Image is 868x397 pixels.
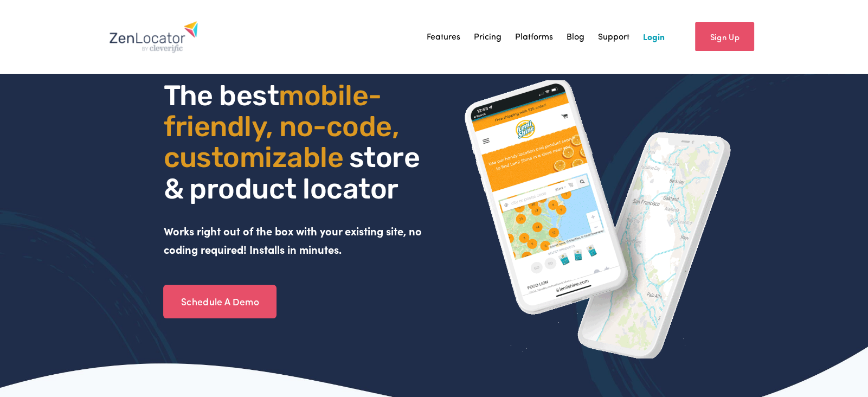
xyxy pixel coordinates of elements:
[643,29,665,45] a: Login
[163,79,405,174] span: mobile- friendly, no-code, customizable
[163,79,279,112] span: The best
[427,29,460,45] a: Features
[109,21,198,53] img: Zenlocator
[695,22,754,51] a: Sign Up
[515,29,553,45] a: Platforms
[598,29,629,45] a: Support
[163,140,426,205] span: store & product locator
[567,29,584,45] a: Blog
[163,285,277,318] a: Schedule A Demo
[163,223,424,257] strong: Works right out of the box with your existing site, no coding required! Installs in minutes.
[464,80,732,358] img: ZenLocator phone mockup gif
[474,29,501,45] a: Pricing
